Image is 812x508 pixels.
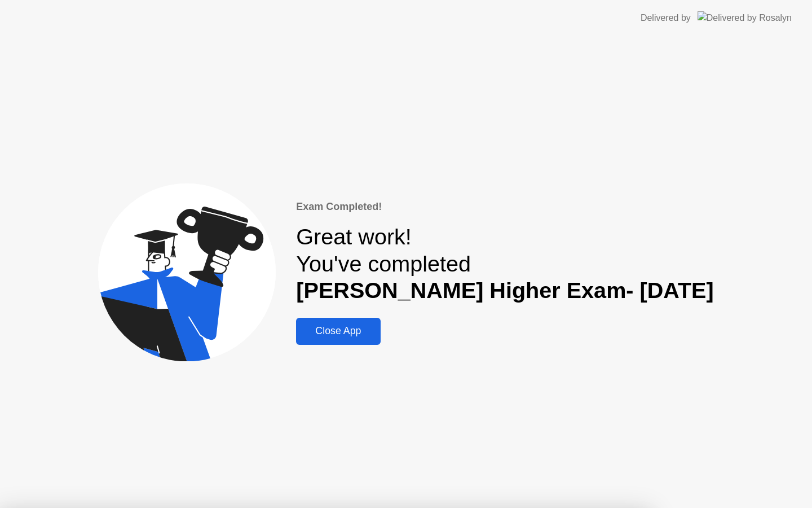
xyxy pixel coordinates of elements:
[296,199,713,214] div: Exam Completed!
[641,11,691,25] div: Delivered by
[296,224,713,304] div: Great work! You've completed
[698,11,792,24] img: Delivered by Rosalyn
[299,325,377,337] div: Close App
[296,278,713,303] b: [PERSON_NAME] Higher Exam- [DATE]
